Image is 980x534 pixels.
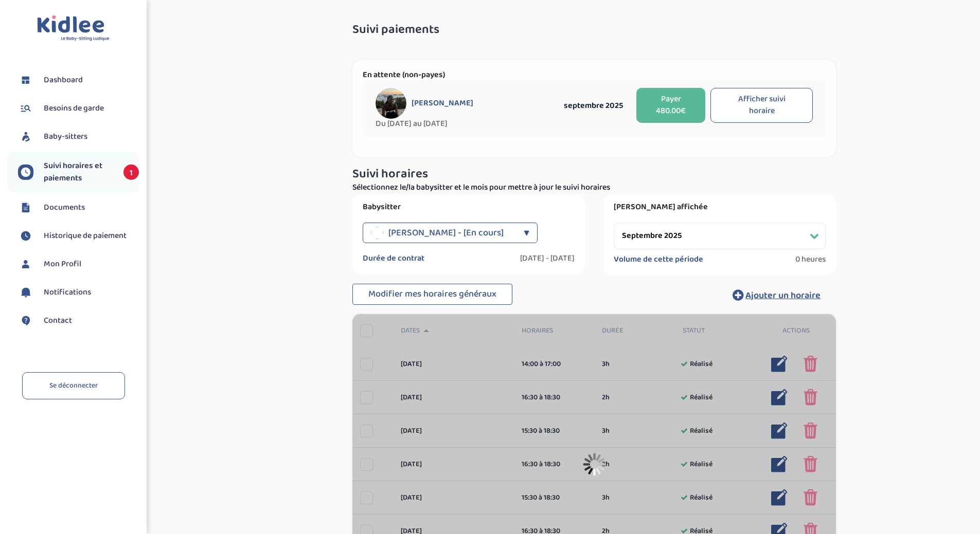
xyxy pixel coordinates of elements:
[18,129,139,144] a: Baby-sitters
[388,223,504,243] span: [PERSON_NAME] - [En cours]
[18,228,33,244] img: suivihoraire.svg
[18,313,139,328] a: Contact
[524,223,529,243] div: ▼
[18,160,139,185] a: Suivi horaires et paiements 1
[123,164,139,180] span: 1
[18,313,33,328] img: contact.svg
[18,256,139,272] a: Mon Profil
[363,253,424,264] label: Durée de contrat
[583,453,606,476] img: loader_sticker.gif
[37,15,110,42] img: logo.svg
[18,101,139,116] a: Besoins de garde
[44,102,104,115] span: Besoins de garde
[614,254,703,265] label: Volume de cette période
[44,258,81,270] span: Mon Profil
[44,286,91,299] span: Notifications
[22,372,125,399] a: Se déconnecter
[44,160,113,185] span: Suivi horaires et paiements
[44,131,87,143] span: Baby-sitters
[376,119,556,129] span: Du [DATE] au [DATE]
[363,70,826,80] p: En attente (non-payes)
[412,98,473,108] span: [PERSON_NAME]
[710,88,813,123] button: Afficher suivi horaire
[18,200,33,215] img: documents.svg
[44,230,127,242] span: Historique de paiement
[18,72,139,88] a: Dashboard
[352,181,836,194] p: Sélectionnez le/la babysitter et le mois pour mettre à jour le suivi horaires
[363,202,575,212] label: Babysitter
[44,315,72,327] span: Contact
[18,164,33,180] img: suivihoraire.svg
[18,285,139,300] a: Notifications
[18,200,139,215] a: Documents
[376,88,406,119] img: avatar
[18,129,33,144] img: babysitters.svg
[352,23,439,36] span: Suivi paiements
[520,253,575,264] label: [DATE] - [DATE]
[44,201,85,214] span: Documents
[745,288,821,303] span: Ajouter un horaire
[368,287,496,301] span: Modifier mes horaires généraux
[18,228,139,244] a: Historique de paiement
[352,168,836,181] h3: Suivi horaires
[18,256,33,272] img: profil.svg
[18,101,33,116] img: besoin.svg
[44,74,83,86] span: Dashboard
[717,284,836,306] button: Ajouter un horaire
[352,284,512,305] button: Modifier mes horaires généraux
[795,254,826,265] span: 0 heures
[636,88,705,123] button: Payer 480.00€
[556,99,631,112] div: septembre 2025
[614,202,826,212] label: [PERSON_NAME] affichée
[18,285,33,300] img: notification.svg
[18,72,33,88] img: dashboard.svg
